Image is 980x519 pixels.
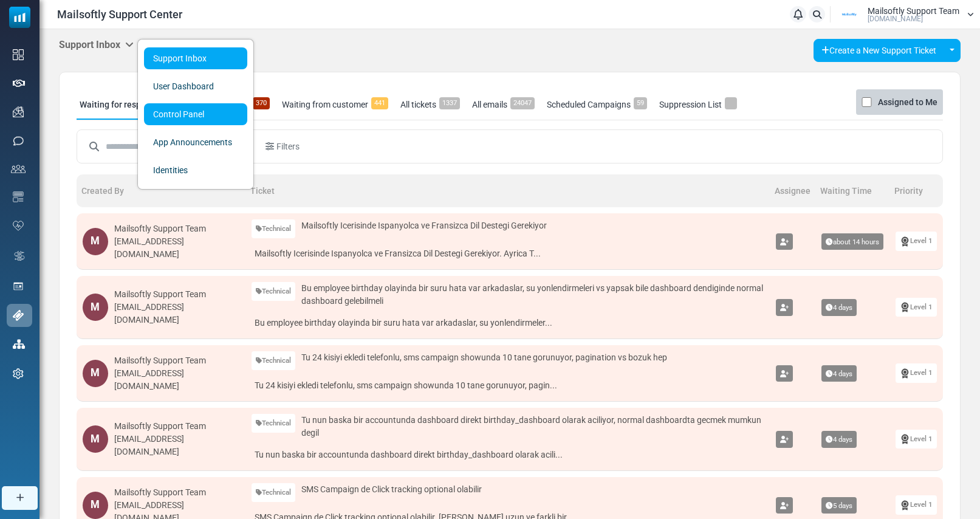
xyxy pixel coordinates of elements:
a: Level 1 [896,430,937,449]
a: Technical [252,414,295,433]
a: Identities [144,159,247,181]
img: mailsoftly_icon_blue_white.svg [9,7,30,28]
img: workflow.svg [13,249,26,263]
a: Mailsoftly Icerisinde Ispanyolca ve Fransizca Dil Destegi Gerekiyor. Ayrica T... [252,244,764,263]
div: Mailsoftly Support Team [114,222,239,235]
a: User Logo Mailsoftly Support Team [DOMAIN_NAME] [834,5,974,24]
span: Tu 24 kisiyi ekledi telefonlu, sms campaign showunda 10 tane gorunuyor, pagination vs bozuk hep [301,351,667,364]
th: Ticket [245,174,770,207]
a: Level 1 [896,232,937,250]
th: Assignee [770,174,815,207]
span: Mailsoftly Support Center [57,6,182,22]
a: Technical [252,483,295,502]
img: support-icon-active.svg [13,310,24,321]
a: Create a New Support Ticket [814,39,944,62]
a: Technical [252,351,295,370]
span: 5 days [821,497,857,514]
div: [EMAIL_ADDRESS][DOMAIN_NAME] [114,367,239,393]
img: email-templates-icon.svg [13,191,24,202]
div: [EMAIL_ADDRESS][DOMAIN_NAME] [114,301,239,326]
span: SMS Campaign de Click tracking optional olabilir [301,483,482,496]
a: Tu 24 kisiyi ekledi telefonlu, sms campaign showunda 10 tane gorunuyor, pagin... [252,376,764,395]
span: 1337 [439,97,460,109]
div: M [83,228,108,255]
label: Assigned to Me [878,95,937,109]
span: 24047 [510,97,535,109]
a: Control Panel [144,103,247,125]
th: Waiting Time [815,174,889,207]
a: Technical [252,282,295,301]
a: Waiting from customer441 [279,89,391,120]
img: campaigns-icon.png [13,106,24,117]
a: Waiting for response368 [77,89,183,120]
span: 4 days [821,299,857,316]
a: Tu nun baska bir accountunda dashboard direkt birthday_dashboard olarak acili... [252,445,764,464]
a: Technical [252,219,295,238]
img: User Logo [834,5,865,24]
img: domain-health-icon.svg [13,221,24,230]
div: M [83,492,108,519]
span: about 14 hours [821,233,883,250]
div: M [83,294,108,321]
div: [EMAIL_ADDRESS][DOMAIN_NAME] [114,433,239,458]
a: Bu employee birthday olayinda bir suru hata var arkadaslar, su yonlendirmeler... [252,314,764,332]
img: contacts-icon.svg [11,165,26,173]
a: All emails24047 [469,89,538,120]
span: 441 [371,97,388,109]
div: M [83,425,108,453]
div: Mailsoftly Support Team [114,420,239,433]
a: App Announcements [144,131,247,153]
span: Filters [276,140,300,153]
span: 4 days [821,365,857,382]
a: Suppression List [656,89,740,120]
span: 370 [253,97,270,109]
div: [EMAIL_ADDRESS][DOMAIN_NAME] [114,235,239,261]
span: Mailsoftly Support Team [868,7,959,15]
span: Bu employee birthday olayinda bir suru hata var arkadaslar, su yonlendirmeleri vs yapsak bile das... [301,282,764,308]
th: Priority [889,174,943,207]
span: 4 days [821,431,857,448]
a: Level 1 [896,363,937,382]
span: 59 [634,97,647,109]
div: Mailsoftly Support Team [114,288,239,301]
div: M [83,360,108,387]
img: sms-icon.png [13,136,24,146]
img: settings-icon.svg [13,368,24,379]
img: dashboard-icon.svg [13,49,24,60]
img: landing_pages.svg [13,281,24,292]
a: All tickets1337 [397,89,463,120]
div: Mailsoftly Support Team [114,486,239,499]
a: Support Inbox [144,47,247,69]
div: Mailsoftly Support Team [114,354,239,367]
h5: Support Inbox [59,39,134,50]
a: User Dashboard [144,75,247,97]
span: [DOMAIN_NAME] [868,15,923,22]
a: Level 1 [896,495,937,514]
a: Scheduled Campaigns59 [544,89,650,120]
a: Level 1 [896,298,937,317]
span: Tu nun baska bir accountunda dashboard direkt birthday_dashboard olarak aciliyor, normal dashboar... [301,414,764,439]
span: Mailsoftly Icerisinde Ispanyolca ve Fransizca Dil Destegi Gerekiyor [301,219,547,232]
th: Created By [77,174,245,207]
